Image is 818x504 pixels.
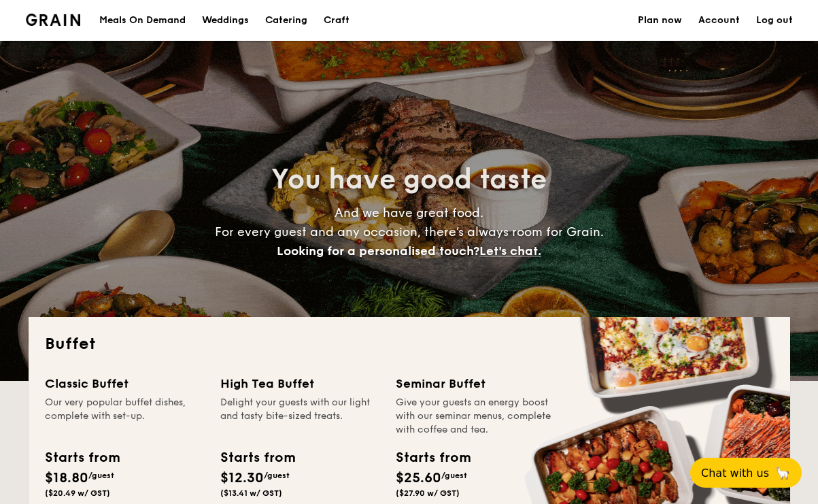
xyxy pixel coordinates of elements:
[396,470,441,486] span: $25.60
[26,14,81,26] img: Grain
[396,488,460,498] span: ($27.90 w/ GST)
[220,374,379,393] div: High Tea Buffet
[271,163,547,196] span: You have good taste
[220,470,264,486] span: $12.30
[277,243,479,258] span: Looking for a personalised touch?
[88,471,114,480] span: /guest
[396,448,470,468] div: Starts from
[220,448,294,468] div: Starts from
[215,205,604,258] span: And we have great food. For every guest and any occasion, there’s always room for Grain.
[701,467,769,480] span: Chat with us
[220,488,282,498] span: ($13.41 w/ GST)
[26,14,81,26] a: Logotype
[45,488,110,498] span: ($20.49 w/ GST)
[396,396,555,437] div: Give your guests an energy boost with our seminar menus, complete with coffee and tea.
[220,396,379,437] div: Delight your guests with our light and tasty bite-sized treats.
[396,374,555,393] div: Seminar Buffet
[264,471,290,480] span: /guest
[774,465,791,481] span: 🦙
[441,471,467,480] span: /guest
[45,374,204,393] div: Classic Buffet
[479,243,541,258] span: Let's chat.
[690,458,802,488] button: Chat with us🦙
[45,396,204,437] div: Our very popular buffet dishes, complete with set-up.
[45,333,774,355] h2: Buffet
[45,448,119,468] div: Starts from
[45,470,88,486] span: $18.80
